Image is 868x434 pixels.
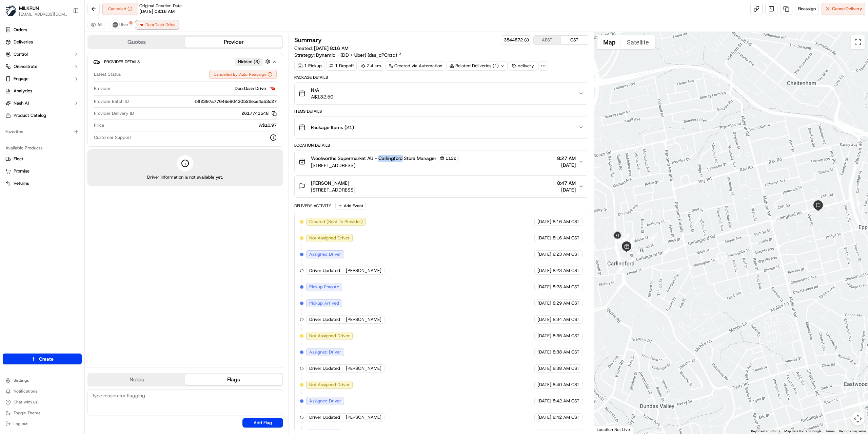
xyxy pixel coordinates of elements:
[553,349,579,355] span: 8:38 AM CST
[88,374,185,385] button: Notes
[553,268,579,274] span: 8:23 AM CST
[14,27,27,33] span: Orders
[136,21,179,29] button: DoorDash Drive
[294,109,588,114] div: Items Details
[616,265,625,273] div: 2
[537,235,551,241] span: [DATE]
[259,122,277,128] span: A$10.97
[534,36,561,44] button: AEST
[185,374,282,385] button: Flags
[446,156,456,161] span: 1122
[139,8,175,15] span: [DATE] 08:16 AM
[537,382,551,388] span: [DATE]
[615,233,624,241] div: 12
[3,166,82,177] button: Promise
[3,153,82,164] button: Fleet
[3,178,82,189] button: Returns
[5,168,79,174] a: Promise
[311,93,333,100] span: A$132.50
[537,284,551,290] span: [DATE]
[309,317,340,323] span: Driver Updated
[3,98,82,109] button: Nash AI
[537,219,551,225] span: [DATE]
[662,248,671,256] div: 10
[504,37,529,43] button: 3544872
[358,61,384,71] div: 2.4 km
[3,61,82,72] button: Orchestrate
[3,354,82,364] button: Create
[335,202,366,210] button: Add Event
[594,425,633,434] div: Location Not Live
[616,281,625,290] div: 1
[553,414,579,420] span: 8:42 AM CST
[238,59,260,65] span: Hidden ( 3 )
[14,39,33,45] span: Deliveries
[596,425,618,434] img: Google
[596,425,618,434] a: Open this area in Google Maps (opens a new window)
[94,71,121,77] span: Latest Status
[326,61,357,71] div: 1 Dropoff
[621,233,630,242] div: 5
[14,180,29,186] span: Returns
[294,203,331,209] div: Delivery Activity
[139,3,182,8] span: Original Creation Date
[386,61,445,71] div: Created via Automation
[537,414,551,420] span: [DATE]
[309,333,350,339] span: Not Assigned Driver
[185,37,282,48] button: Provider
[294,45,349,52] span: Created:
[771,215,780,224] div: 9
[557,180,576,186] span: 8:47 AM
[295,83,588,104] button: N/AA$132.50
[94,134,131,141] span: Customer Support
[5,5,16,16] img: MILKRUN
[14,156,23,162] span: Fleet
[145,22,176,28] span: DoorDash Drive
[311,162,459,169] span: [STREET_ADDRESS]
[294,143,588,148] div: Location Details
[3,110,82,121] a: Product Catalog
[553,382,579,388] span: 8:40 AM CST
[309,414,340,420] span: Driver Updated
[294,61,325,71] div: 1 Pickup
[19,12,67,17] button: [EMAIL_ADDRESS][DOMAIN_NAME]
[447,61,508,71] div: Related Deliveries (1)
[88,37,185,48] button: Quotes
[537,317,551,323] span: [DATE]
[3,49,82,60] button: Control
[294,37,322,43] h3: Summary
[242,418,283,428] button: Add Flag
[19,5,39,12] button: MILKRUN
[294,52,402,58] div: Strategy:
[553,398,579,404] span: 8:42 AM CST
[553,365,579,372] span: 8:38 AM CST
[553,251,579,257] span: 8:23 AM CST
[619,234,628,243] div: 14
[3,408,82,418] button: Toggle Theme
[3,419,82,429] button: Log out
[3,24,82,35] a: Orders
[561,36,588,44] button: CST
[102,3,138,15] button: Canceled
[537,398,551,404] span: [DATE]
[311,186,355,193] span: [STREET_ADDRESS]
[93,56,277,67] button: Provider DetailsHidden (3)
[235,57,272,66] button: Hidden (3)
[139,22,144,28] img: doordash_logo_v2.png
[309,235,350,241] span: Not Assigned Driver
[309,300,339,306] span: Pickup Arrived
[346,268,381,274] span: [PERSON_NAME]
[626,238,635,247] div: 4
[553,284,579,290] span: 8:23 AM CST
[295,176,588,197] button: [PERSON_NAME][STREET_ADDRESS]8:47 AM[DATE]
[751,429,780,434] button: Keyboard shortcuts
[851,35,865,49] button: Toggle fullscreen view
[5,156,79,162] a: Fleet
[822,3,865,15] button: CancelDelivery
[311,87,333,93] span: N/A
[119,22,129,28] span: Uber
[316,52,402,58] a: Dynamic - (DD + Uber) (dss_cPCnzd)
